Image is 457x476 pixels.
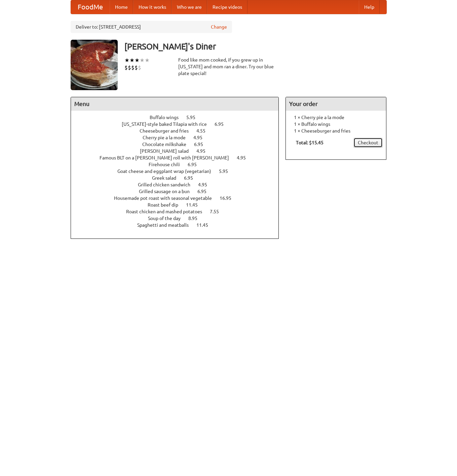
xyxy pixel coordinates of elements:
a: Change [211,24,227,30]
a: [PERSON_NAME] salad 4.95 [140,148,218,154]
h4: Your order [286,97,386,111]
span: Soup of the day [148,216,187,221]
span: 11.45 [196,222,215,228]
li: $ [135,64,138,71]
h4: Menu [71,97,279,111]
a: Famous BLT on a [PERSON_NAME] roll with [PERSON_NAME] 4.95 [100,155,258,160]
a: Grilled sausage on a bun 6.95 [139,189,219,194]
a: Goat cheese and eggplant wrap (vegetarian) 5.95 [117,169,240,174]
li: 1 × Cherry pie a la mode [289,114,383,121]
a: Greek salad 6.95 [152,175,205,181]
a: Grilled chicken sandwich 4.95 [138,182,220,187]
li: $ [131,64,135,71]
span: Grilled chicken sandwich [138,182,197,187]
span: Chocolate milkshake [142,142,193,147]
li: ★ [140,57,145,64]
span: Goat cheese and eggplant wrap (vegetarian) [117,169,218,174]
a: Buffalo wings 5.95 [150,115,208,120]
li: 1 × Buffalo wings [289,121,383,127]
span: 6.95 [215,121,230,127]
a: Chocolate milkshake 6.95 [142,142,216,147]
a: Roast chicken and mashed potatoes 7.55 [126,209,231,214]
span: Greek salad [152,175,183,181]
a: Spaghetti and meatballs 11.45 [137,222,221,228]
span: Firehouse chili [149,162,187,167]
a: Who we are [172,0,207,14]
span: 4.95 [196,148,212,154]
span: 6.95 [188,162,203,167]
a: Recipe videos [207,0,247,14]
li: $ [128,64,131,71]
span: Buffalo wings [150,115,185,120]
li: $ [138,64,141,71]
span: 5.95 [219,169,235,174]
li: $ [124,64,128,71]
a: Roast beef dip 11.45 [148,202,210,208]
span: [US_STATE]-style baked Tilapia with rice [122,121,214,127]
a: FoodMe [71,0,110,14]
span: Roast chicken and mashed potatoes [126,209,209,214]
span: Cheeseburger and fries [140,128,195,134]
a: Help [359,0,380,14]
img: angular.jpg [71,40,118,90]
a: Home [110,0,133,14]
span: 6.95 [194,142,210,147]
h3: [PERSON_NAME]'s Diner [124,40,387,53]
span: 4.95 [198,182,214,187]
span: 4.95 [193,135,209,140]
span: 16.95 [220,195,238,201]
span: 4.95 [237,155,253,160]
b: Total: $15.45 [296,140,323,145]
li: ★ [129,57,135,64]
li: ★ [135,57,140,64]
span: 5.95 [186,115,202,120]
a: Cheeseburger and fries 4.55 [140,128,218,134]
a: Firehouse chili 6.95 [149,162,209,167]
a: Checkout [353,138,383,148]
span: [PERSON_NAME] salad [140,148,195,154]
li: ★ [124,57,129,64]
li: 1 × Cheeseburger and fries [289,127,383,134]
span: 4.55 [196,128,212,134]
span: Cherry pie a la mode [143,135,192,140]
a: Housemade pot roast with seasonal vegetable 16.95 [114,195,244,201]
span: 7.55 [210,209,226,214]
span: 6.95 [197,189,213,194]
span: Roast beef dip [148,202,185,208]
span: Spaghetti and meatballs [137,222,195,228]
a: Cherry pie a la mode 4.95 [143,135,215,140]
span: 6.95 [184,175,200,181]
div: Deliver to: [STREET_ADDRESS] [71,21,232,33]
div: Food like mom cooked, if you grew up in [US_STATE] and mom ran a diner. Try our blue plate special! [178,57,279,77]
a: Soup of the day 8.95 [148,216,210,221]
span: 11.45 [186,202,204,208]
li: ★ [145,57,150,64]
a: [US_STATE]-style baked Tilapia with rice 6.95 [122,121,236,127]
span: Grilled sausage on a bun [139,189,196,194]
span: 8.95 [188,216,204,221]
span: Famous BLT on a [PERSON_NAME] roll with [PERSON_NAME] [100,155,236,160]
a: How it works [133,0,172,14]
span: Housemade pot roast with seasonal vegetable [114,195,219,201]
